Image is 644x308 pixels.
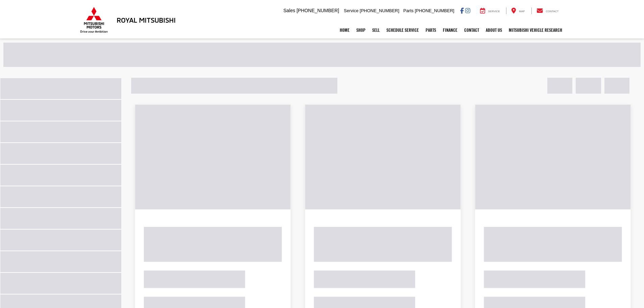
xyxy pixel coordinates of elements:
span: Sales [283,8,295,13]
a: Service [475,7,505,14]
a: Sell [369,22,383,39]
a: Home [336,22,353,39]
img: Mitsubishi [79,7,109,33]
span: Map [519,10,525,13]
span: [PHONE_NUMBER] [360,8,399,13]
a: Map [506,7,530,14]
a: Instagram: Click to visit our Instagram page [465,8,470,13]
span: Contact [546,10,558,13]
a: Schedule Service: Opens in a new tab [383,22,422,39]
a: About Us [482,22,505,39]
a: Facebook: Click to visit our Facebook page [460,8,464,13]
span: Service [344,8,358,13]
a: Finance [439,22,461,39]
span: [PHONE_NUMBER] [296,8,339,13]
a: Contact [531,7,564,14]
span: Service [488,10,500,13]
span: [PHONE_NUMBER] [415,8,454,13]
span: Parts [403,8,413,13]
a: Contact [461,22,482,39]
a: Parts: Opens in a new tab [422,22,439,39]
a: Mitsubishi Vehicle Research [505,22,566,39]
a: Shop [353,22,369,39]
h3: Royal Mitsubishi [117,16,176,24]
